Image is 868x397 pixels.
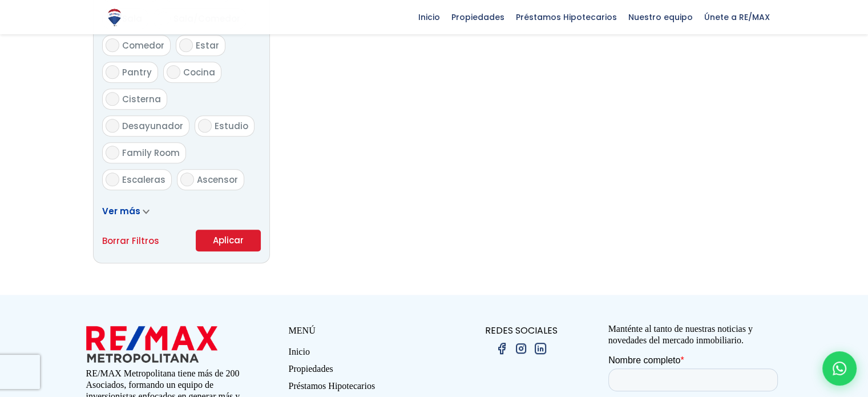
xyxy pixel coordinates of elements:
span: Ascensor [197,174,238,186]
input: Cocina [167,65,180,79]
span: Escaleras [122,174,165,186]
img: instagram.png [514,342,528,355]
span: Comedor [122,39,164,51]
span: Family Room [122,147,180,159]
span: Desayunador [122,120,183,132]
input: Desayunador [106,119,119,133]
span: Inicio [413,9,446,26]
a: Propiedades [289,363,434,380]
span: Ver más [102,205,140,217]
input: Escaleras [106,173,119,186]
input: Estar [179,38,193,52]
p: Manténte al tanto de nuestras noticias y novedades del mercado inmobiliario. [608,323,782,346]
span: Propiedades [446,9,510,26]
span: Cisterna [122,93,161,105]
p: MENÚ [289,323,434,338]
p: REDES SOCIALES [434,323,608,338]
img: facebook.png [495,342,508,355]
input: Comedor [106,38,119,52]
a: Ver más [102,205,150,217]
span: Nuestro equipo [623,9,699,26]
button: Aplicar [196,230,261,251]
img: Logo de REMAX [104,7,124,27]
input: Cisterna [106,92,119,106]
span: Cocina [183,66,215,78]
input: Ascensor [180,173,194,186]
span: Préstamos Hipotecarios [510,9,623,26]
img: linkedin.png [534,342,547,355]
img: remax metropolitana logo [86,323,217,365]
a: Inicio [289,346,434,363]
input: Family Room [106,146,119,159]
input: Pantry [106,65,119,79]
span: Estar [196,39,219,51]
input: Estudio [198,119,212,133]
span: Únete a RE/MAX [699,9,776,26]
a: Borrar Filtros [102,234,159,248]
span: Estudio [215,120,248,132]
span: Pantry [122,66,152,78]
